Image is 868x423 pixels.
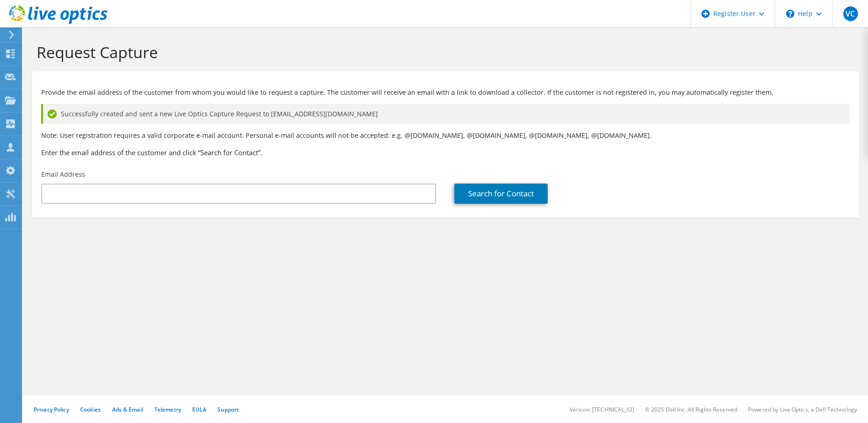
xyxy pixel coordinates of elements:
[217,406,239,413] a: Support
[41,130,850,141] p: Note: User registration requires a valid corporate e-mail account. Personal e-mail accounts will ...
[41,170,85,179] label: Email Address
[786,10,794,18] svg: \n
[570,406,634,413] li: Version: [TECHNICAL_ID]
[154,406,181,413] a: Telemetry
[80,406,101,413] a: Cookies
[41,87,850,98] p: Provide the email address of the customer from whom you would like to request a capture. The cust...
[748,406,857,413] li: Powered by Live Optics, a Dell Technology
[34,406,69,413] a: Privacy Policy
[41,147,850,157] h3: Enter the email address of the customer and click “Search for Contact”.
[843,6,858,21] span: VC
[37,43,850,62] h1: Request Capture
[192,406,206,413] a: EULA
[645,406,737,413] li: © 2025 Dell Inc. All Rights Reserved
[454,184,548,204] a: Search for Contact
[61,109,378,119] span: Successfully created and sent a new Live Optics Capture Request to [EMAIL_ADDRESS][DOMAIN_NAME]
[112,406,143,413] a: Ads & Email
